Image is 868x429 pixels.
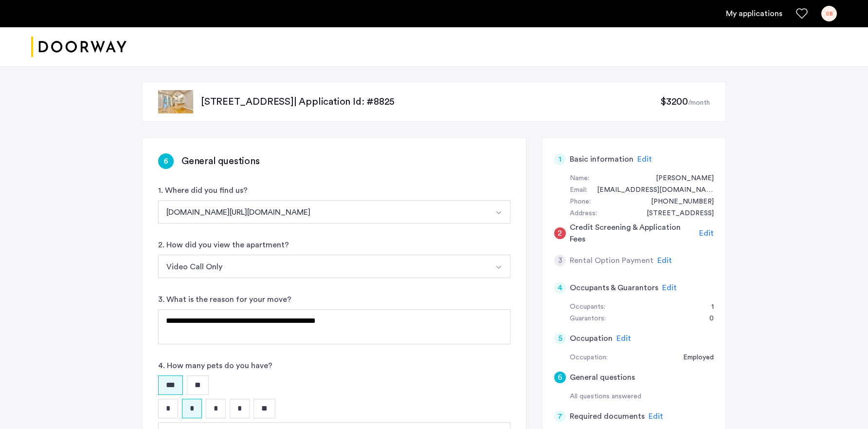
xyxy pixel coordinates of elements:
[641,196,714,208] div: +15743434637
[158,239,289,251] label: 2. How did you view the apartment?
[616,335,631,342] span: Edit
[158,200,488,224] button: Select option
[821,6,837,21] div: SB
[827,390,858,419] iframe: chat widget
[495,263,503,271] img: arrow
[487,255,510,278] button: Select option
[587,185,714,196] div: sophie.lieber15@gmail.com
[31,29,127,65] a: Cazamio logo
[570,391,714,403] div: All questions answered
[554,333,566,344] div: 5
[637,208,714,220] div: 936 Kerlerec Street
[796,8,808,19] a: Favorites
[158,294,291,305] label: 3. What is the reason for your move?
[554,255,566,266] div: 3
[673,352,714,364] div: Employed
[662,284,677,292] span: Edit
[158,185,248,196] label: 1. Where did you find us?
[660,97,688,107] span: $3200
[495,209,503,217] img: arrow
[700,313,714,325] div: 0
[31,29,127,65] img: logo
[637,155,652,163] span: Edit
[699,229,714,237] span: Edit
[570,313,606,325] div: Guarantors:
[570,255,653,266] h5: Rental Option Payment
[570,222,696,245] h5: Credit Screening & Application Fees
[158,153,174,169] div: 6
[201,95,660,109] p: [STREET_ADDRESS] | Application Id: #8825
[570,301,605,313] div: Occupants:
[487,200,510,224] button: Select option
[158,90,193,113] img: apartment
[554,372,566,383] div: 6
[554,410,566,422] div: 7
[657,257,672,264] span: Edit
[726,8,782,19] a: My application
[570,333,613,344] h5: Occupation
[554,227,566,239] div: 2
[181,154,260,168] h3: General questions
[570,372,635,383] h5: General questions
[570,352,608,364] div: Occupation:
[570,410,645,422] h5: Required documents
[649,412,663,420] span: Edit
[702,301,714,313] div: 1
[570,185,587,196] div: Email:
[158,255,488,278] button: Select option
[570,282,658,294] h5: Occupants & Guarantors
[570,153,633,165] h5: Basic information
[570,208,597,220] div: Address:
[646,173,714,185] div: Sophie Bravo
[570,173,589,185] div: Name:
[688,99,710,106] sub: /month
[570,196,591,208] div: Phone:
[554,153,566,165] div: 1
[554,282,566,294] div: 4
[158,360,272,372] label: 4. How many pets do you have?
